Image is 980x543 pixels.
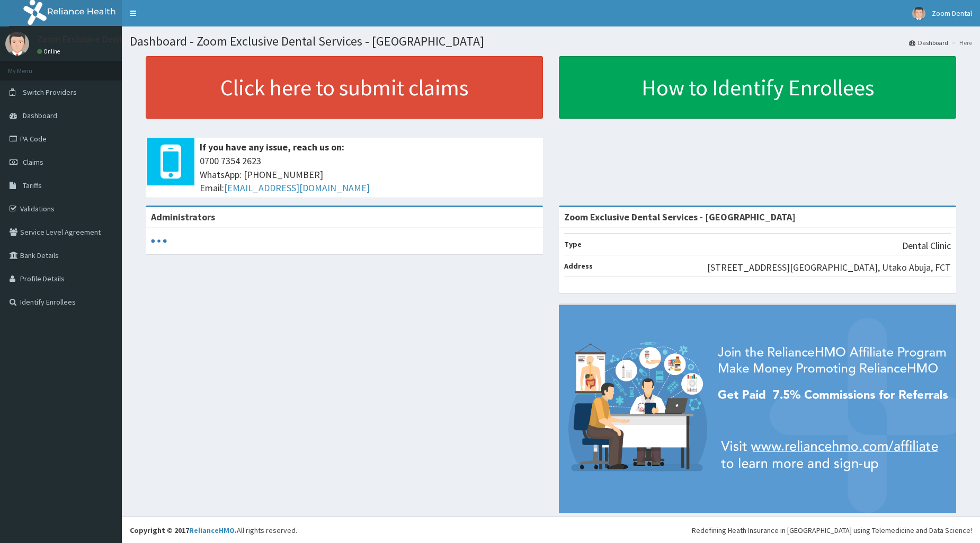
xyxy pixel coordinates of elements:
[707,261,951,274] p: [STREET_ADDRESS][GEOGRAPHIC_DATA], Utako Abuja, FCT
[130,34,972,48] h1: Dashboard - Zoom Exclusive Dental Services - [GEOGRAPHIC_DATA]
[949,38,972,47] li: Here
[23,181,42,190] span: Tariffs
[564,261,593,271] b: Address
[564,211,796,223] strong: Zoom Exclusive Dental Services - [GEOGRAPHIC_DATA]
[5,32,29,56] img: User Image
[564,239,582,249] b: Type
[151,233,167,249] svg: audio-loading
[23,111,57,120] span: Dashboard
[146,56,543,119] a: Click here to submit claims
[909,38,948,47] a: Dashboard
[37,48,63,55] a: Online
[902,239,951,253] p: Dental Clinic
[912,7,925,20] img: User Image
[200,154,538,195] span: 0700 7354 2623 WhatsApp: [PHONE_NUMBER] Email:
[151,211,215,223] b: Administrators
[189,526,235,535] a: RelianceHMO
[130,526,237,535] strong: Copyright © 2017 .
[932,8,972,18] span: Zoom Dental
[692,525,972,536] div: Redefining Heath Insurance in [GEOGRAPHIC_DATA] using Telemedicine and Data Science!
[200,141,344,153] b: If you have any issue, reach us on:
[37,34,201,44] p: Zoom Exclusive Dental Services Limited
[559,305,956,513] img: provider-team-banner.png
[559,56,956,119] a: How to Identify Enrollees
[23,87,77,97] span: Switch Providers
[23,157,43,167] span: Claims
[224,182,370,194] a: [EMAIL_ADDRESS][DOMAIN_NAME]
